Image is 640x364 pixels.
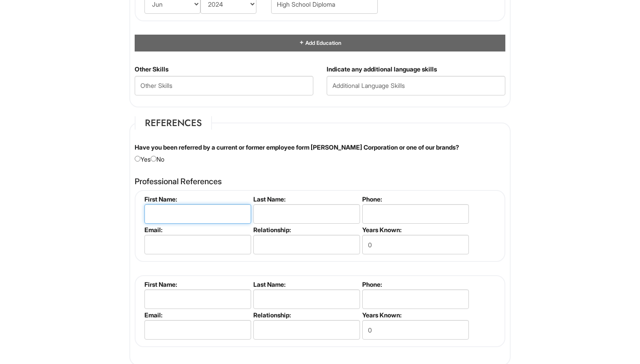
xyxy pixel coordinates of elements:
a: Add Education [299,40,341,46]
label: Phone: [362,281,468,288]
label: First Name: [144,281,250,288]
label: Have you been referred by a current or former employee form [PERSON_NAME] Corporation or one of o... [135,143,459,152]
label: First Name: [144,195,250,203]
label: Other Skills [135,65,168,74]
input: Other Skills [135,76,313,95]
label: Phone: [362,195,468,203]
label: Years Known: [362,226,468,233]
label: Email: [144,311,250,319]
label: Indicate any additional language skills [327,65,437,74]
div: Yes No [128,143,512,164]
label: Relationship: [253,226,359,233]
h4: Professional References [135,177,505,186]
legend: References [135,116,212,130]
label: Years Known: [362,311,468,319]
span: Add Education [304,40,341,46]
input: Additional Language Skills [327,76,505,95]
label: Relationship: [253,311,359,319]
label: Last Name: [253,195,359,203]
label: Email: [144,226,250,233]
label: Last Name: [253,281,359,288]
